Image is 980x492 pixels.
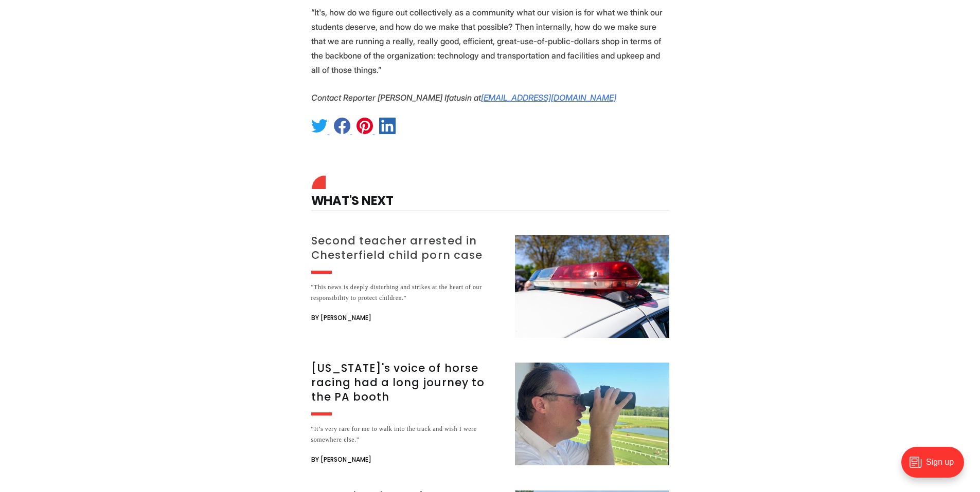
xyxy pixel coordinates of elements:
a: Second teacher arrested in Chesterfield child porn case "This news is deeply disturbing and strik... [311,235,669,338]
a: [EMAIL_ADDRESS][DOMAIN_NAME] [481,92,616,103]
div: "This news is deeply disturbing and strikes at the heart of our responsibility to protect children." [311,282,503,304]
img: Virginia's voice of horse racing had a long journey to the PA booth [515,363,669,465]
img: Second teacher arrested in Chesterfield child porn case [515,235,669,338]
span: By [PERSON_NAME] [311,312,371,324]
a: [US_STATE]'s voice of horse racing had a long journey to the PA booth “It’s very rare for me to w... [311,363,669,466]
h3: [US_STATE]'s voice of horse racing had a long journey to the PA booth [311,361,503,404]
h4: What's Next [311,178,669,211]
iframe: portal-trigger [893,442,980,492]
span: By [PERSON_NAME] [311,453,371,466]
em: Contact Reporter [PERSON_NAME] Ifatusin at [311,92,481,103]
h3: Second teacher arrested in Chesterfield child porn case [311,234,503,262]
div: “It’s very rare for me to walk into the track and wish I were somewhere else.” [311,424,503,445]
p: “It's, how do we figure out collectively as a community what our vision is for what we think our ... [311,5,669,77]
